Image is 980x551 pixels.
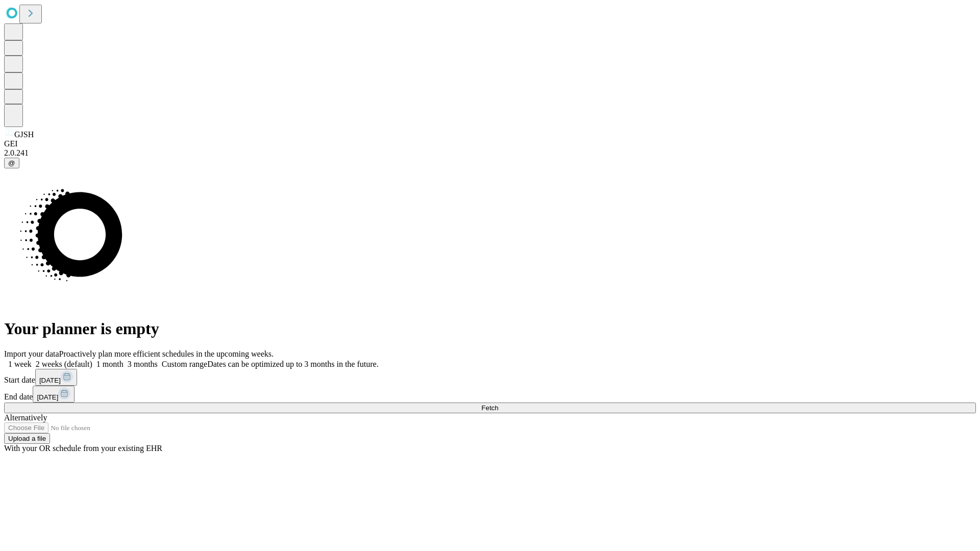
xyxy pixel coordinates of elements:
span: Fetch [481,404,498,412]
span: 1 week [8,360,32,368]
span: Alternatively [4,413,47,422]
button: [DATE] [35,369,77,386]
div: GEI [4,139,976,148]
span: Dates can be optimized up to 3 months in the future. [207,360,378,368]
span: [DATE] [39,377,61,384]
span: Import your data [4,349,59,358]
h1: Your planner is empty [4,319,976,338]
span: With your OR schedule from your existing EHR [4,444,162,453]
div: Start date [4,369,976,386]
button: [DATE] [33,386,75,403]
div: 2.0.241 [4,148,976,158]
button: Fetch [4,403,976,413]
div: End date [4,386,976,403]
span: Proactively plan more efficient schedules in the upcoming weeks. [59,349,274,358]
button: Upload a file [4,433,50,444]
span: 2 weeks (default) [36,360,92,368]
span: [DATE] [37,393,58,401]
span: Custom range [162,360,207,368]
span: 1 month [96,360,124,368]
button: @ [4,158,19,168]
span: @ [8,159,15,167]
span: 3 months [128,360,158,368]
span: GJSH [14,130,34,139]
